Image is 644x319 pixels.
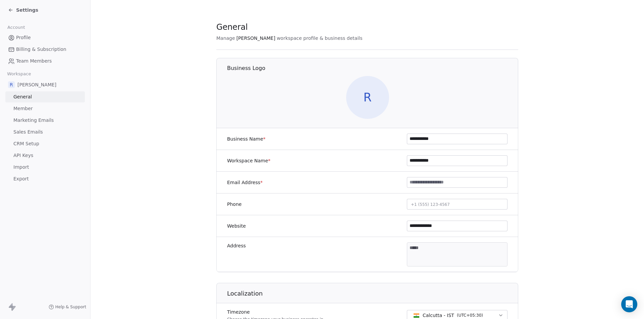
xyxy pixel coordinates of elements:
span: Calcutta - IST [423,312,454,319]
span: Workspace [4,69,34,79]
span: R [8,81,15,88]
span: Import [13,164,29,171]
span: Manage [216,35,235,42]
a: Billing & Subscription [5,44,85,55]
label: Business Name [227,136,266,142]
span: R [346,76,389,119]
label: Workspace Name [227,157,270,164]
span: Billing & Subscription [16,46,66,53]
a: Help & Support [49,304,86,310]
span: Member [13,105,33,112]
a: Import [5,162,85,173]
a: CRM Setup [5,138,85,149]
label: Timezone [227,309,323,315]
span: General [216,22,248,32]
span: +1 (555) 123-4567 [411,202,450,207]
span: Account [4,22,28,32]
span: Marketing Emails [13,117,54,124]
span: Team Members [16,58,52,65]
label: Address [227,242,246,249]
label: Website [227,223,246,229]
a: General [5,91,85,102]
span: Sales Emails [13,129,43,136]
h1: Business Logo [227,65,519,72]
a: Team Members [5,56,85,67]
span: [PERSON_NAME] [17,81,56,88]
div: Open Intercom Messenger [621,296,637,312]
span: Profile [16,34,31,41]
a: Profile [5,32,85,43]
span: [PERSON_NAME] [236,35,275,42]
h1: Localization [227,290,519,298]
span: Export [13,175,29,182]
label: Email Address [227,179,263,186]
span: CRM Setup [13,140,39,147]
span: Settings [16,7,38,13]
a: Export [5,173,85,184]
span: General [13,93,32,100]
span: Help & Support [55,304,86,310]
span: ( UTC+05:30 ) [457,312,483,318]
span: API Keys [13,152,33,159]
span: workspace profile & business details [277,35,363,42]
button: +1 (555) 123-4567 [407,199,507,210]
a: Sales Emails [5,127,85,138]
a: Settings [8,7,38,13]
label: Phone [227,201,241,208]
a: Member [5,103,85,114]
a: Marketing Emails [5,115,85,126]
a: API Keys [5,150,85,161]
